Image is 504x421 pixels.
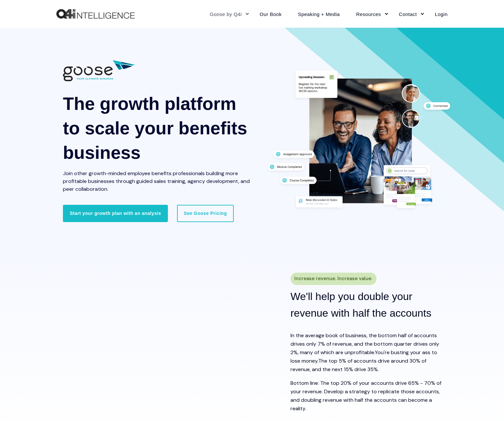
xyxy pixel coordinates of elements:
[63,60,135,81] img: 01882 Goose Q4i Logo wTag-CC
[60,279,277,401] iframe: HubSpot Video
[56,9,135,19] a: Back to Home
[263,68,454,213] img: Two professionals working together at a desk surrounded by graphics displaying different features...
[63,94,247,163] span: The growth platform to scale your benefits business
[290,332,439,356] span: n the average book of business, the bottom half of accounts drives only 7% of revenue, and the bo...
[290,380,441,412] span: Bottom line: The top 20% of your accounts drive 65% - 70% of your revenue. Develop a strategy to ...
[290,349,437,364] span: You're busting your ass to lose money.
[290,357,426,373] span: The top 5% of accounts drive around 30% of revenue, and the next 15% drive 35%.
[290,332,291,339] span: I
[177,205,234,222] a: See Goose Pricing
[290,288,448,322] h2: We'll help you double your revenue with half the accounts
[56,9,135,19] img: Q4intelligence, LLC logo
[63,205,168,222] a: Start your growth plan with an analysis
[471,390,504,421] iframe: Chat Widget
[63,170,250,192] span: Join other growth-minded employee benefits professionals building more profitable businesses thro...
[294,274,372,283] span: Increase revenue. Increase value.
